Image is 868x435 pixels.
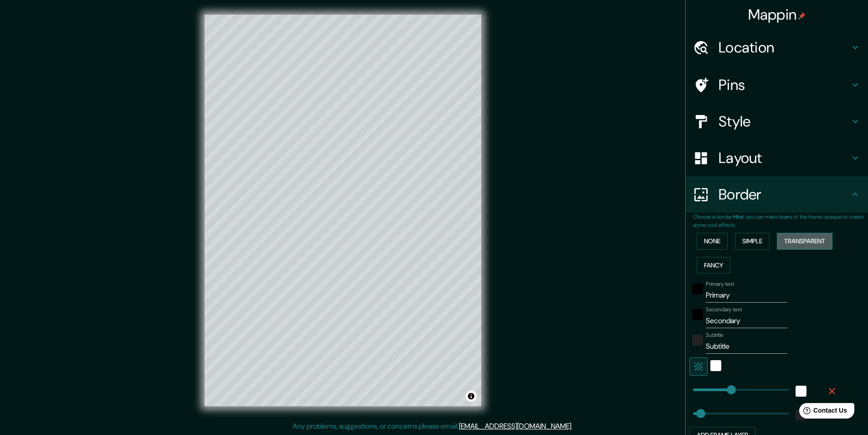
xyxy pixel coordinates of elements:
[686,67,868,103] div: Pins
[466,391,477,402] button: Toggle attribution
[573,421,574,432] div: .
[686,29,868,66] div: Location
[686,103,868,140] div: Style
[459,421,571,431] a: [EMAIL_ADDRESS][DOMAIN_NAME]
[697,233,728,250] button: None
[692,309,703,320] button: black
[574,421,576,432] div: .
[293,421,573,432] p: Any problems, suggestions, or concerns please email .
[686,176,868,213] div: Border
[798,12,806,20] img: pin-icon.png
[697,257,730,274] button: Fancy
[693,213,868,229] p: Choose a border. : you can make layers of the frame opaque to create some cool effects.
[710,360,721,371] button: white
[748,5,806,24] h4: Mappin
[719,112,850,131] h4: Style
[692,335,703,346] button: color-222222
[787,399,858,425] iframe: Help widget launcher
[796,386,806,397] button: white
[733,213,744,220] b: Hint
[706,280,734,288] label: Primary text
[706,331,724,339] label: Subtitle
[706,306,742,314] label: Secondary text
[735,233,770,250] button: Simple
[777,233,832,250] button: Transparent
[719,76,850,94] h4: Pins
[692,283,703,294] button: black
[686,140,868,176] div: Layout
[719,38,850,57] h4: Location
[719,185,850,204] h4: Border
[719,149,850,167] h4: Layout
